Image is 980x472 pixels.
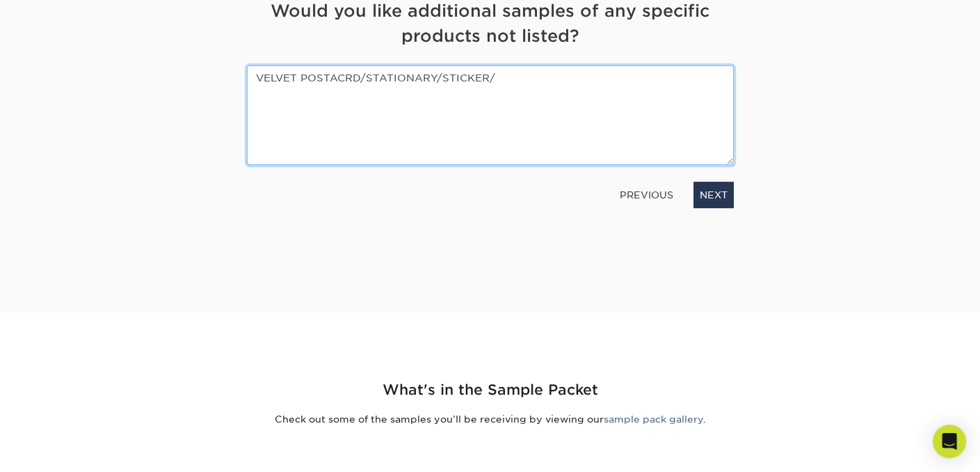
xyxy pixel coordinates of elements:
[693,182,734,208] a: NEXT
[83,412,897,426] p: Check out some of the samples you’ll be receiving by viewing our .
[604,414,703,425] a: sample pack gallery
[83,379,897,401] h2: What's in the Sample Packet
[614,184,679,206] a: PREVIOUS
[933,425,966,458] div: Open Intercom Messenger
